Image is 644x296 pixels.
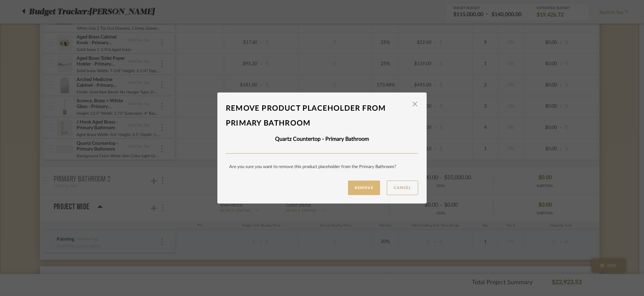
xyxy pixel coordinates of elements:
button: Close [408,98,422,111]
div: Remove product placeholder From Primary Bathroom [226,101,418,131]
div: Are you sure you want to remove this product placeholder from the Primary Bathroom ? [226,164,418,170]
b: Quartz Countertop - Primary Bathroom [275,136,369,142]
button: Remove [348,181,380,195]
button: Cancel [387,181,418,195]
